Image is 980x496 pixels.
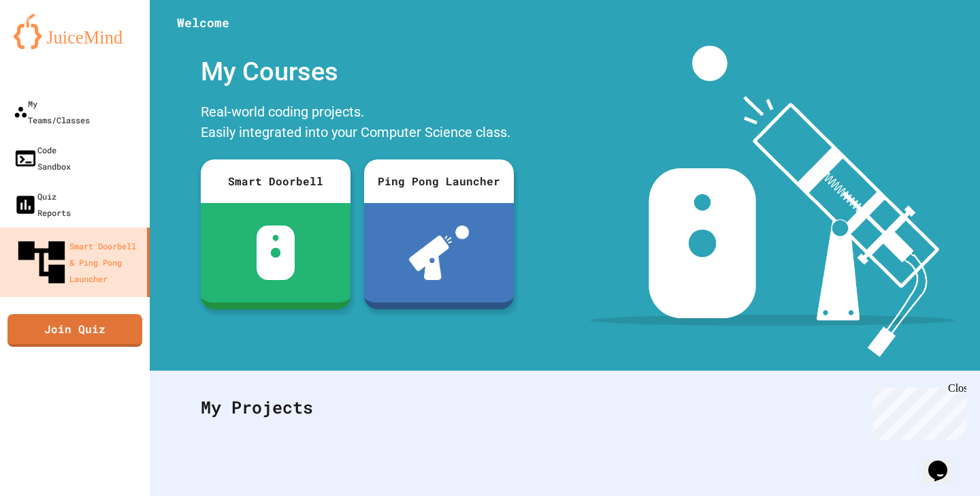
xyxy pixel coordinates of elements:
[590,46,955,357] img: banner-image-my-projects.png
[201,159,350,203] div: Smart Doorbell
[5,5,94,87] div: Chat with us now!Close
[364,159,514,203] div: Ping Pong Launcher
[14,142,71,174] div: Code Sandbox
[194,98,521,149] div: Real-world coding projects. Easily integrated into your Computer Science class.
[14,234,142,290] div: Smart Doorbell & Ping Pong Launcher
[409,226,470,280] img: ppl-with-ball.png
[14,14,136,49] img: logo-orange.svg
[14,95,90,128] div: My Teams/Classes
[7,314,142,347] a: Join Quiz
[257,226,295,280] img: sdb-white.svg
[194,46,521,98] div: My Courses
[14,188,71,221] div: Quiz Reports
[923,441,966,482] iframe: chat widget
[867,382,966,440] iframe: chat widget
[187,381,943,434] div: My Projects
